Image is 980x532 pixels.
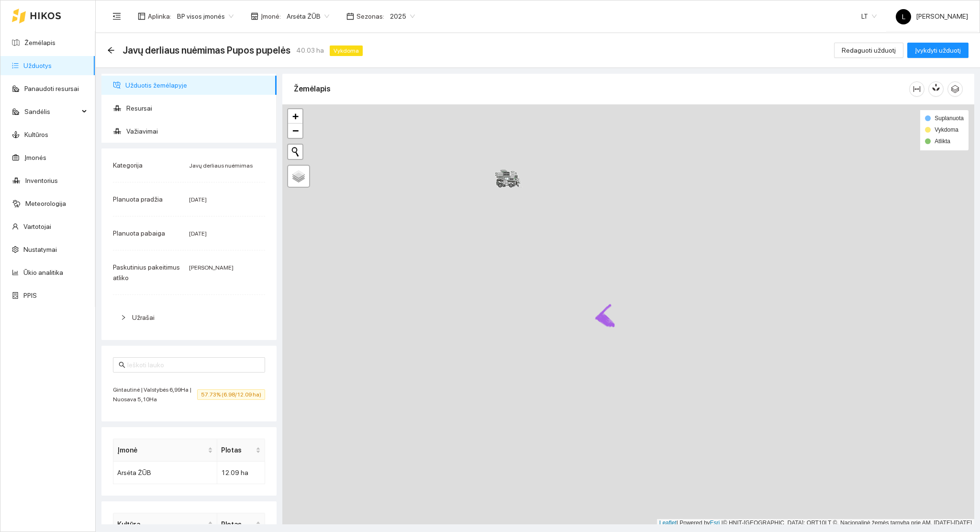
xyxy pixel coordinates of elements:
[288,145,302,159] button: Initiate a new search
[113,195,163,203] span: Planuota pradžia
[217,439,265,462] th: this column's title is Plotas,this column is sortable
[112,12,121,21] span: menu-fold
[113,161,143,169] span: Kategorija
[217,462,265,484] td: 12.09 ha
[122,43,290,58] span: Javų derliaus nuėmimas Pupos pupelės
[23,62,52,69] a: Užduotys
[107,46,115,54] span: arrow-left
[287,9,329,23] span: Arsėta ŽŪB
[23,246,57,253] a: Nustatymai
[834,46,903,54] a: Redaguoti užduotį
[221,519,254,530] span: Plotas
[121,315,126,320] span: right
[23,292,37,299] a: PPIS
[935,115,964,122] span: Suplanuota
[288,166,309,187] a: Layers
[288,124,302,138] a: Zoom out
[25,177,58,184] a: Inventorius
[722,520,723,526] span: |
[113,306,265,328] div: Užrašai
[138,12,145,20] span: layout
[197,389,265,400] span: 57.73% (6.98/12.09 ha)
[330,45,363,56] span: Vykdoma
[902,9,905,24] span: L
[189,196,207,203] span: [DATE]
[113,229,165,237] span: Planuota pabaiga
[117,445,206,455] span: Įmonė
[935,126,958,133] span: Vykdoma
[177,9,234,23] span: BP visos įmonės
[861,9,877,23] span: LT
[24,154,46,161] a: Įmonės
[910,85,924,93] span: column-width
[657,519,974,527] div: | Powered by © HNIT-[GEOGRAPHIC_DATA]; ORT10LT ©, Nacionalinė žemės tarnyba prie AM, [DATE]-[DATE]
[294,75,909,102] div: Žemėlapis
[261,11,281,22] span: Įmonė :
[251,12,258,20] span: shop
[113,462,217,484] td: Arsėta ŽŪB
[113,385,197,404] span: Gintautinė | Valstybės 6,99Ha | Nuosava 5,10Ha
[148,11,171,22] span: Aplinka :
[907,43,969,58] button: Įvykdyti užduotį
[710,520,720,526] a: Esri
[221,445,254,455] span: Plotas
[25,200,66,207] a: Meteorologija
[126,99,269,118] span: Resursai
[842,45,896,56] span: Redaguoti užduotį
[23,223,51,230] a: Vartotojai
[24,85,79,92] a: Panaudoti resursai
[356,11,384,22] span: Sezonas :
[935,138,950,145] span: Atlikta
[909,81,924,97] button: column-width
[113,439,217,462] th: this column's title is Įmonė,this column is sortable
[189,264,234,271] span: [PERSON_NAME]
[23,269,63,276] a: Ūkio analitika
[107,7,126,26] button: menu-fold
[346,12,354,20] span: calendar
[296,45,324,56] span: 40.03 ha
[117,519,206,530] span: Kultūra
[107,46,115,55] div: Atgal
[126,122,269,141] span: Važiavimai
[659,520,677,526] a: Leaflet
[132,314,155,321] span: Užrašai
[189,162,253,169] span: Javų derliaus nuėmimas
[24,131,48,138] a: Kultūros
[915,45,961,56] span: Įvykdyti užduotį
[119,362,125,368] span: search
[834,43,903,58] button: Redaguoti užduotį
[292,125,299,136] span: −
[125,76,269,95] span: Užduotis žemėlapyje
[24,39,56,46] a: Žemėlapis
[127,360,259,370] input: Ieškoti lauko
[189,230,207,237] span: [DATE]
[896,12,968,20] span: [PERSON_NAME]
[292,110,299,122] span: +
[288,109,302,124] a: Zoom in
[113,263,180,282] span: Paskutinius pakeitimus atliko
[390,9,415,23] span: 2025
[24,102,79,121] span: Sandėlis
